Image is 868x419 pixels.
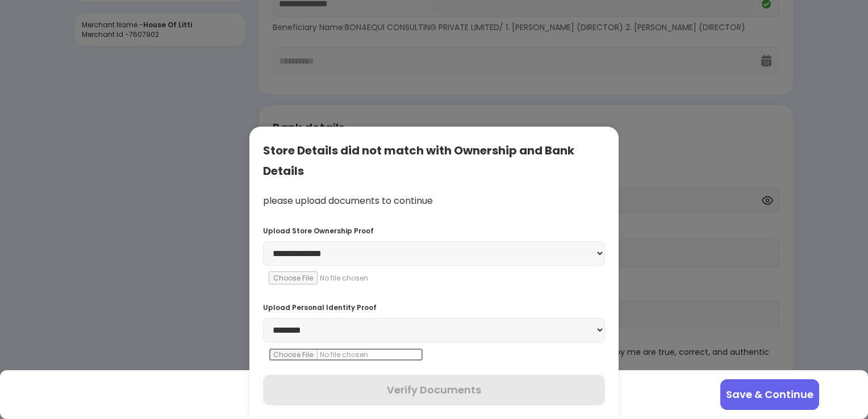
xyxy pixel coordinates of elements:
div: Upload Store Ownership Proof [263,226,605,236]
button: Verify Documents [263,375,605,405]
div: Upload Personal Identity Proof [263,303,605,312]
button: Save & Continue [720,379,819,410]
div: please upload documents to continue [263,195,605,208]
div: Store Details did not match with Ownership and Bank Details [263,140,605,181]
